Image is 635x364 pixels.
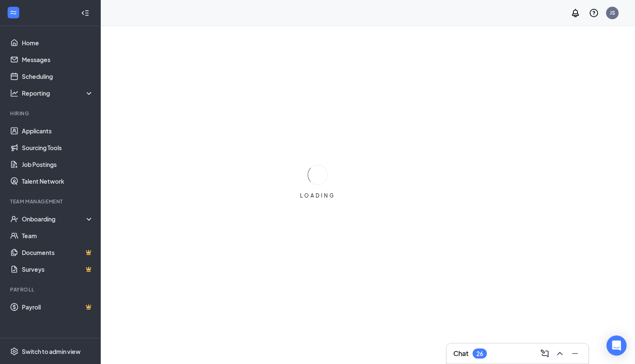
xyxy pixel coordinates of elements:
[540,348,550,359] svg: ComposeMessage
[22,173,94,190] a: Talent Network
[22,139,94,156] a: Sourcing Tools
[22,34,94,51] a: Home
[538,347,551,360] button: ComposeMessage
[553,347,567,360] button: ChevronUp
[10,347,18,356] svg: Settings
[10,215,18,223] svg: UserCheck
[22,51,94,68] a: Messages
[610,9,615,16] div: JS
[589,8,599,18] svg: QuestionInfo
[9,8,18,17] svg: WorkstreamLogo
[81,9,89,17] svg: Collapse
[22,347,81,356] div: Switch to admin view
[22,227,94,244] a: Team
[22,261,94,278] a: SurveysCrown
[570,348,580,359] svg: Minimize
[22,215,86,223] div: Onboarding
[22,299,94,315] a: PayrollCrown
[10,286,92,293] div: Payroll
[22,68,94,85] a: Scheduling
[476,350,483,357] div: 26
[22,122,94,139] a: Applicants
[555,348,565,359] svg: ChevronUp
[10,89,18,97] svg: Analysis
[297,192,339,199] div: LOADING
[22,156,94,173] a: Job Postings
[568,347,582,360] button: Minimize
[10,110,92,117] div: Hiring
[606,335,627,356] div: Open Intercom Messenger
[453,349,468,358] h3: Chat
[22,244,94,261] a: DocumentsCrown
[10,198,92,205] div: Team Management
[570,8,580,18] svg: Notifications
[22,89,94,97] div: Reporting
